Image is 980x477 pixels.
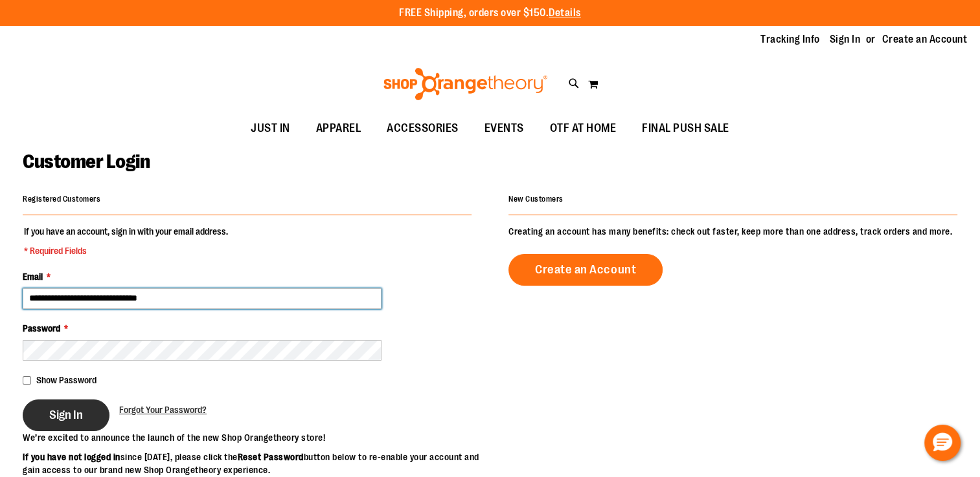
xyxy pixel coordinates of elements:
span: Customer Login [23,151,150,173]
a: JUST IN [238,114,303,143]
span: APPAREL [316,114,361,143]
span: Create an Account [535,262,636,277]
a: APPAREL [303,114,374,143]
a: Forgot Your Password? [119,403,207,416]
p: Creating an account has many benefits: check out faster, keep more than one address, track orders... [508,225,957,238]
span: ACCESSORIES [387,114,459,143]
span: Password [23,323,60,334]
button: Hello, have a question? Let’s chat. [924,425,961,461]
span: Sign In [49,408,83,422]
p: since [DATE], please click the button below to re-enable your account and gain access to our bran... [23,450,490,476]
span: Show Password [36,375,97,385]
legend: If you have an account, sign in with your email address. [23,225,229,257]
a: EVENTS [472,114,537,143]
a: Create an Account [882,32,968,47]
a: Tracking Info [760,32,820,47]
span: EVENTS [484,114,524,143]
span: * Required Fields [24,244,228,257]
p: FREE Shipping, orders over $150. [399,6,581,21]
strong: If you have not logged in [23,452,120,462]
strong: Reset Password [238,452,304,462]
span: FINAL PUSH SALE [642,114,729,143]
a: ACCESSORIES [374,114,472,143]
a: Create an Account [508,254,663,286]
a: Details [549,7,581,19]
p: We’re excited to announce the launch of the new Shop Orangetheory store! [23,431,490,444]
a: Sign In [830,32,861,47]
span: OTF AT HOME [550,114,617,143]
span: JUST IN [251,114,290,143]
span: Email [23,271,43,282]
a: FINAL PUSH SALE [629,114,742,143]
span: Forgot Your Password? [119,405,207,415]
strong: Registered Customers [23,195,100,204]
img: Shop Orangetheory [382,68,549,100]
button: Sign In [23,399,109,431]
a: OTF AT HOME [537,114,630,143]
strong: New Customers [508,195,564,204]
